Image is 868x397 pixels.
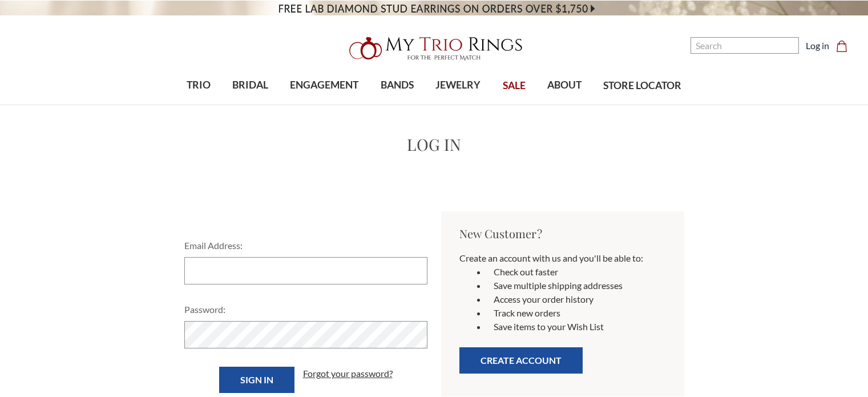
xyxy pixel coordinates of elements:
[290,78,358,93] span: ENGAGEMENT
[503,78,526,93] span: SALE
[381,78,414,93] span: BANDS
[391,104,403,105] button: submenu toggle
[184,239,427,252] label: Email Address:
[232,78,268,93] span: BRIDAL
[536,67,592,104] a: ABOUT
[177,133,691,157] h1: Log in
[487,265,666,279] li: Check out faster
[219,367,294,393] input: Sign in
[245,104,256,105] button: submenu toggle
[491,67,536,105] a: SALE
[279,67,369,104] a: ENGAGEMENT
[252,30,616,67] a: My Trio Rings
[343,30,526,67] img: My Trio Rings
[487,320,666,334] li: Save items to your Wish List
[487,279,666,292] li: Save multiple shipping addresses
[187,78,211,93] span: TRIO
[193,104,204,105] button: submenu toggle
[836,39,854,53] a: Cart with 0 items
[559,104,570,105] button: submenu toggle
[318,104,330,105] button: submenu toggle
[435,78,481,93] span: JEWELRY
[459,347,583,374] button: Create Account
[176,67,221,104] a: TRIO
[547,78,582,93] span: ABOUT
[487,306,666,320] li: Track new orders
[806,39,829,53] a: Log in
[221,67,279,104] a: BRIDAL
[459,225,666,242] h2: New Customer?
[453,104,464,105] button: submenu toggle
[487,292,666,306] li: Access your order history
[303,367,393,380] a: Forgot your password?
[459,358,583,369] a: Create Account
[459,251,666,265] p: Create an account with us and you'll be able to:
[370,67,425,104] a: BANDS
[184,303,427,316] label: Password:
[691,37,799,54] input: Search
[425,67,491,104] a: JEWELRY
[592,67,692,105] a: STORE LOCATOR
[603,78,681,93] span: STORE LOCATOR
[836,41,847,52] svg: cart.cart_preview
